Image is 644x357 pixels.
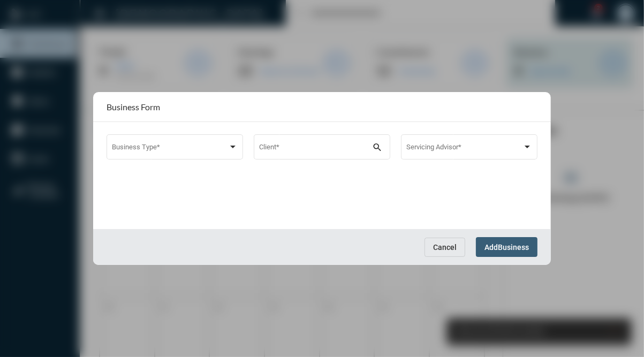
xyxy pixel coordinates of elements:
[433,243,457,252] span: Cancel
[476,237,537,257] button: AddBusiness
[484,243,498,252] span: Add
[425,238,465,257] button: Cancel
[498,243,529,252] span: Business
[107,102,160,112] h2: Business Form
[372,142,385,155] mat-icon: search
